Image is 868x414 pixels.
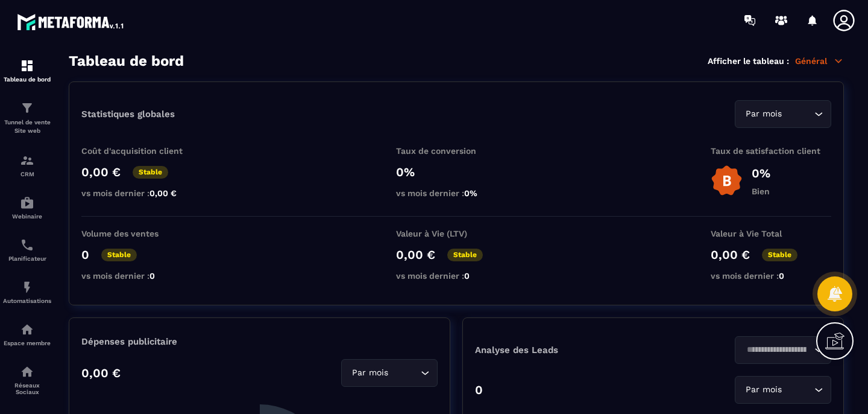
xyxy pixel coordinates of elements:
p: Volume des ventes [81,229,202,238]
div: Search for option [341,359,438,387]
span: 0 [149,271,155,281]
span: Par mois [743,383,784,396]
p: Analyse des Leads [475,345,653,355]
p: Taux de satisfaction client [711,146,831,156]
a: social-networksocial-networkRéseaux Sociaux [3,355,51,404]
p: Afficher le tableau : [708,56,789,66]
span: 0,00 € [149,188,177,198]
p: 0 [81,247,89,262]
img: logo [17,11,125,33]
p: Automatisations [3,298,51,304]
p: 0% [752,166,770,180]
img: formation [20,101,34,115]
img: automations [20,196,34,210]
p: Bien [752,186,770,196]
p: Réseaux Sociaux [3,382,51,395]
p: Coût d'acquisition client [81,146,202,156]
p: Webinaire [3,213,51,220]
p: Stable [447,249,483,261]
p: Valeur à Vie Total [711,229,831,238]
p: 0,00 € [81,165,121,179]
p: vs mois dernier : [81,271,202,281]
img: formation [20,59,34,73]
input: Search for option [743,343,811,357]
input: Search for option [784,107,811,121]
a: automationsautomationsAutomatisations [3,271,51,313]
p: Taux de conversion [396,146,517,156]
div: Search for option [735,376,831,404]
p: 0 [475,383,483,397]
img: scheduler [20,238,34,252]
input: Search for option [391,366,418,380]
a: formationformationTableau de bord [3,49,51,92]
a: formationformationTunnel de vente Site web [3,92,51,144]
a: schedulerschedulerPlanificateur [3,229,51,271]
img: social-network [20,365,34,379]
p: Dépenses publicitaire [81,336,438,347]
div: Search for option [735,100,831,128]
p: CRM [3,171,51,177]
p: vs mois dernier : [396,271,517,281]
div: Search for option [735,336,831,364]
img: formation [20,153,34,168]
p: Stable [101,249,137,261]
span: 0% [464,188,477,198]
p: Stable [133,166,168,179]
p: Tunnel de vente Site web [3,118,51,135]
p: Planificateur [3,255,51,262]
span: Par mois [349,366,391,380]
p: Espace membre [3,340,51,346]
p: vs mois dernier : [711,271,831,281]
p: Stable [762,249,797,261]
input: Search for option [784,383,811,396]
a: formationformationCRM [3,144,51,186]
p: 0% [396,165,517,179]
p: 0,00 € [396,247,435,262]
p: Général [795,56,844,66]
img: automations [20,322,34,337]
p: Statistiques globales [81,109,175,119]
span: 0 [464,271,470,281]
p: Valeur à Vie (LTV) [396,229,517,238]
p: vs mois dernier : [81,188,202,198]
span: 0 [779,271,784,281]
p: vs mois dernier : [396,188,517,198]
p: Tableau de bord [3,76,51,83]
p: 0,00 € [81,366,121,380]
span: Par mois [743,107,784,121]
img: b-badge-o.b3b20ee6.svg [711,165,743,197]
h3: Tableau de bord [69,53,184,69]
p: 0,00 € [711,247,750,262]
img: automations [20,280,34,295]
a: automationsautomationsWebinaire [3,186,51,229]
a: automationsautomationsEspace membre [3,313,51,355]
